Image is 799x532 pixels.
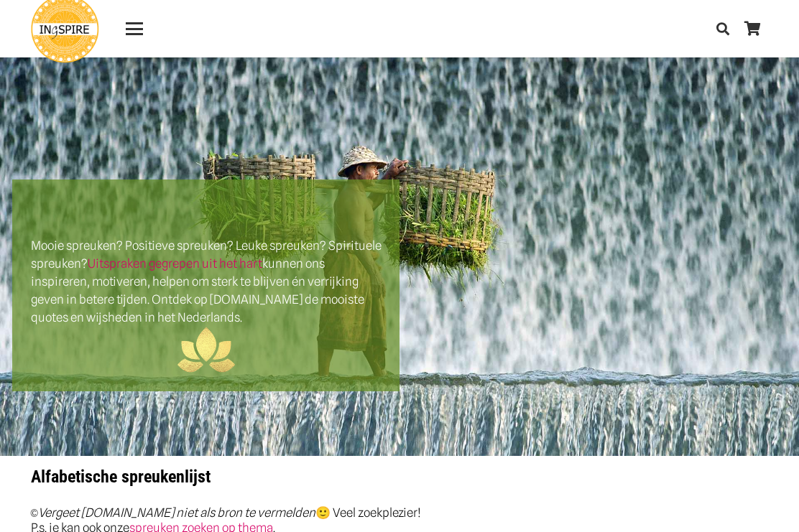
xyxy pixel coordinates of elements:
span: Mooie spreuken? Positieve spreuken? Leuke spreuken? Spirituele spreuken? kunnen ons inspireren, m... [31,238,382,373]
strong: Alfabetische spreukenlijst [31,467,211,487]
em: Vergeet [DOMAIN_NAME] niet als bron te vermelden [38,505,315,520]
a: Zoeken [708,11,737,47]
a: Menu [116,20,152,37]
span: © [31,508,38,519]
img: ingspire [177,327,235,373]
a: Uitspraken gegrepen uit het hart [88,256,262,271]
